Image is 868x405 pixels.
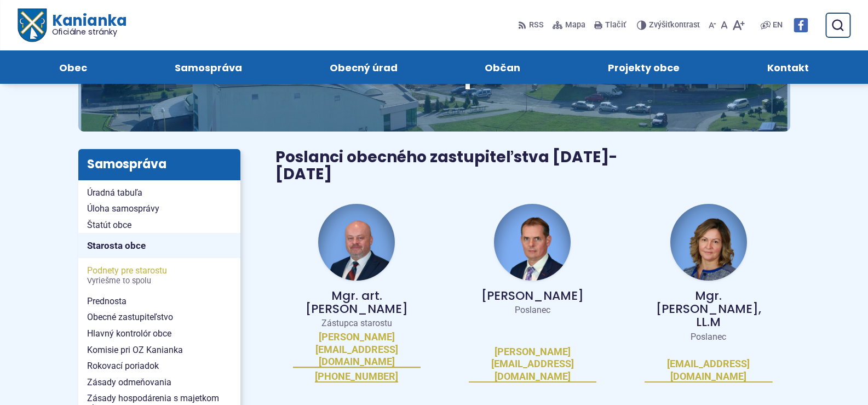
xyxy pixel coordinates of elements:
[670,204,747,281] img: fotka - Andrea Filt
[78,326,240,342] a: Hlavný kontrolór obce
[771,19,785,32] a: EN
[794,18,808,32] img: Prejsť na Facebook stránku
[637,14,702,37] button: Zvýšiťkontrast
[649,21,700,30] span: kontrast
[87,237,232,254] span: Starosta obce
[767,50,809,84] span: Kontakt
[318,204,395,281] img: fotka - Jozef Baláž
[18,9,127,42] a: Logo Kanianka, prejsť na domovskú stránku.
[575,50,712,84] a: Projekty obce
[469,289,596,303] p: [PERSON_NAME]
[87,326,232,342] span: Hlavný kontrolór obce
[78,358,240,374] a: Rokovací poriadok
[51,28,127,36] span: Oficiálne stránky
[287,56,582,92] span: Obecné zastupiteľstvo
[78,201,240,217] a: Úloha samosprávy
[645,332,772,343] p: Poslanec
[78,374,240,391] a: Zásady odmeňovania
[645,289,772,329] p: Mgr. [PERSON_NAME], LL.M
[87,309,232,326] span: Obecné zastupiteľstvo
[649,20,670,30] span: Zvýšiť
[87,263,232,288] span: Podnety pre starostu
[734,50,842,84] a: Kontakt
[469,346,596,383] a: [PERSON_NAME][EMAIL_ADDRESS][DOMAIN_NAME]
[87,374,232,391] span: Zásady odmeňovania
[592,14,628,37] button: Tlačiť
[485,50,520,84] span: Občan
[706,14,718,37] button: Zmenšiť veľkosť písma
[78,185,240,201] a: Úradná tabuľa
[78,293,240,310] a: Prednosta
[297,50,430,84] a: Obecný úrad
[608,50,680,84] span: Projekty obce
[293,331,421,368] a: [PERSON_NAME][EMAIL_ADDRESS][DOMAIN_NAME]
[78,233,240,258] a: Starosta obce
[87,358,232,374] span: Rokovací poriadok
[78,217,240,233] a: Štatút obce
[78,342,240,358] a: Komisie pri OZ Kanianka
[565,19,585,32] span: Mapa
[550,14,588,37] a: Mapa
[46,13,126,36] span: Kanianka
[315,370,398,383] a: [PHONE_NUMBER]
[605,21,626,30] span: Tlačiť
[773,19,783,32] span: EN
[275,146,617,185] span: Poslanci obecného zastupiteľstva [DATE]-[DATE]
[18,9,46,42] img: Prejsť na domovskú stránku
[78,149,240,180] h3: Samospráva
[87,185,232,201] span: Úradná tabuľa
[494,204,571,281] img: fotka - Andrej Baláž
[26,50,120,84] a: Obec
[730,14,747,37] button: Zväčšiť veľkosť písma
[293,289,421,316] p: Mgr. art. [PERSON_NAME]
[469,305,596,316] p: Poslanec
[175,50,242,84] span: Samospráva
[87,342,232,358] span: Komisie pri OZ Kanianka
[293,318,421,329] p: Zástupca starostu
[78,309,240,326] a: Obecné zastupiteľstvo
[452,50,554,84] a: Občan
[718,14,730,37] button: Nastaviť pôvodnú veľkosť písma
[645,358,772,383] a: [EMAIL_ADDRESS][DOMAIN_NAME]
[78,263,240,288] a: Podnety pre starostuVyriešme to spolu
[518,14,546,37] a: RSS
[87,217,232,233] span: Štatút obce
[529,19,544,32] span: RSS
[59,50,87,84] span: Obec
[330,50,398,84] span: Obecný úrad
[87,277,232,286] span: Vyriešme to spolu
[142,50,275,84] a: Samospráva
[87,293,232,310] span: Prednosta
[87,201,232,217] span: Úloha samosprávy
